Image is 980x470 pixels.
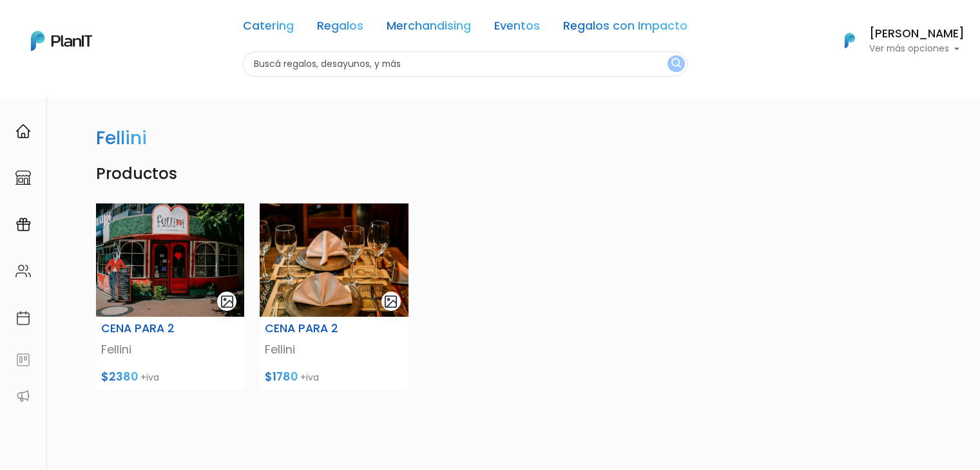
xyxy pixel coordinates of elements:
img: campaigns-02234683943229c281be62815700db0a1741e53638e28bf9629b52c665b00959.svg [15,217,31,232]
h4: Productos [88,165,908,183]
h6: CENA PARA 2 [265,322,357,335]
p: Fellini [265,341,403,358]
img: partners-52edf745621dab592f3b2c58e3bca9d71375a7ef29c3b500c9f145b62cc070d4.svg [15,388,31,404]
a: gallery-light CENA PARA 2 Fellini $2380 +iva [88,203,252,390]
img: gallery-light [220,294,235,309]
a: Regalos [317,21,363,36]
span: +iva [300,371,319,384]
p: Fellini [101,341,239,358]
img: people-662611757002400ad9ed0e3c099ab2801c6687ba6c219adb57efc949bc21e19d.svg [15,263,31,279]
img: PlanIt Logo [836,26,864,55]
a: Merchandising [387,21,471,36]
img: calendar-87d922413cdce8b2cf7b7f5f62616a5cf9e4887200fb71536465627b3292af00.svg [15,310,31,326]
img: ChatGPT_Image_24_jun_2025__17_30_56.png [96,203,244,317]
p: Ver más opciones [869,44,965,53]
a: gallery-light CENA PARA 2 Fellini $1780 +iva [252,203,416,390]
h6: CENA PARA 2 [101,322,193,335]
img: PlanIt Logo [31,31,92,51]
img: feedback-78b5a0c8f98aac82b08bfc38622c3050aee476f2c9584af64705fc4e61158814.svg [15,352,31,368]
span: +iva [140,371,159,384]
a: Catering [243,21,294,36]
input: Buscá regalos, desayunos, y más [243,52,687,77]
img: gallery-light [383,294,398,309]
img: search_button-432b6d5273f82d61273b3651a40e1bd1b912527efae98b1b7a1b2c0702e16a8d.svg [671,58,681,70]
h3: Fellini [96,127,147,149]
span: $2380 [101,369,138,384]
img: ChatGPT_Image_24_jun_2025__17_42_51.png [260,203,408,317]
button: PlanIt Logo [PERSON_NAME] Ver más opciones [828,24,965,57]
h6: [PERSON_NAME] [869,28,965,40]
span: $1780 [265,369,298,384]
a: Regalos con Impacto [563,21,687,36]
img: marketplace-4ceaa7011d94191e9ded77b95e3339b90024bf715f7c57f8cf31f2d8c509eaba.svg [15,170,31,185]
a: Eventos [494,21,540,36]
img: home-e721727adea9d79c4d83392d1f703f7f8bce08238fde08b1acbfd93340b81755.svg [15,124,31,139]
